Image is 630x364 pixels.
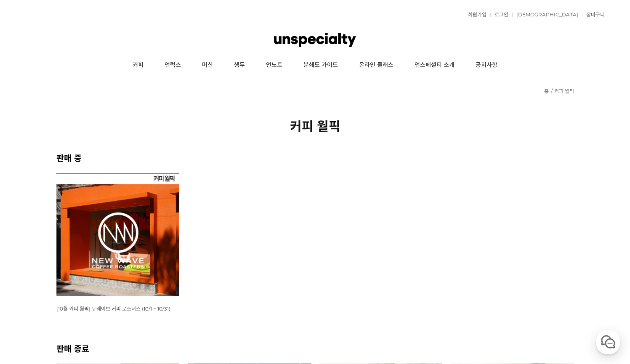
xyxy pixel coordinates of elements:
a: 언럭스 [154,55,191,76]
span: [10월 커피 월픽] 뉴웨이브 커피 로스터스 (10/1 ~ 10/31) [56,306,170,312]
a: 회원가입 [464,12,486,17]
a: [DEMOGRAPHIC_DATA] [512,12,578,17]
a: [10월 커피 월픽] 뉴웨이브 커피 로스터스 (10/1 ~ 10/31) [56,305,170,312]
h2: 판매 중 [56,151,574,164]
a: 언스페셜티 소개 [404,55,465,76]
a: 커피 월픽 [554,88,574,94]
a: 장바구니 [582,12,605,17]
img: [10월 커피 월픽] 뉴웨이브 커피 로스터스 (10/1 ~ 10/31) [56,173,180,296]
a: 공지사항 [465,55,508,76]
a: 커피 [122,55,154,76]
img: 언스페셜티 몰 [274,27,356,53]
h2: 판매 종료 [56,342,574,354]
a: 머신 [191,55,223,76]
h2: 커피 월픽 [56,116,574,135]
a: 로그인 [490,12,508,17]
a: 홈 [544,88,549,94]
a: 생두 [223,55,255,76]
a: 온라인 클래스 [348,55,404,76]
a: 언노트 [255,55,293,76]
a: 분쇄도 가이드 [293,55,348,76]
